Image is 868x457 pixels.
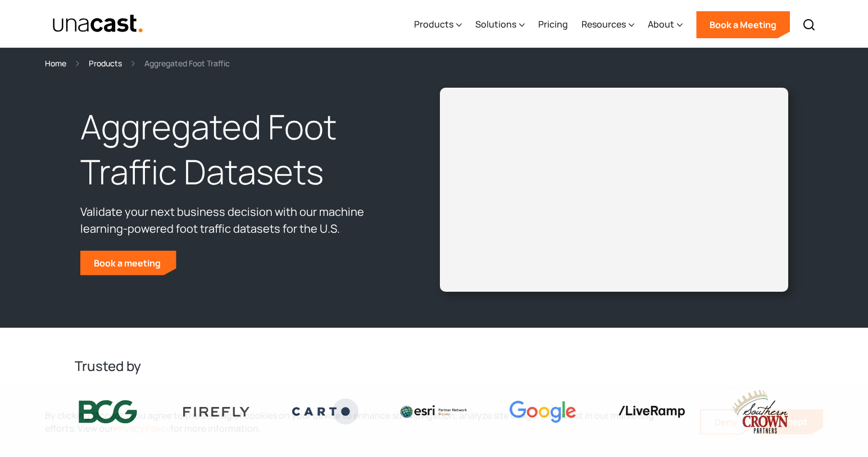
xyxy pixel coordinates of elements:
div: About [648,2,683,48]
a: Book a meeting [80,251,176,275]
div: Solutions [475,17,516,31]
a: Deny [701,410,753,434]
div: Resources [581,17,626,31]
div: By clicking “Accept”, you agree to the storing of cookies on your device to enhance site navigati... [45,409,683,435]
a: Products [89,57,122,70]
a: Pricing [538,2,568,48]
a: Book a Meeting [696,11,790,38]
div: Resources [581,2,634,48]
div: About [648,17,674,31]
a: Privacy Policy [113,422,170,435]
a: home [52,14,144,34]
div: Products [414,17,453,31]
a: Accept [762,409,823,435]
p: Validate your next business decision with our machine learning-powered foot traffic datasets for ... [80,203,398,237]
h1: Aggregated Foot Traffic Datasets [80,105,398,194]
img: Unacast text logo [52,14,144,34]
h2: Trusted by [75,357,794,375]
a: Home [45,57,66,70]
div: Aggregated Foot Traffic [144,57,230,70]
img: Search icon [802,18,816,31]
div: Products [414,2,462,48]
div: Solutions [475,2,525,48]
